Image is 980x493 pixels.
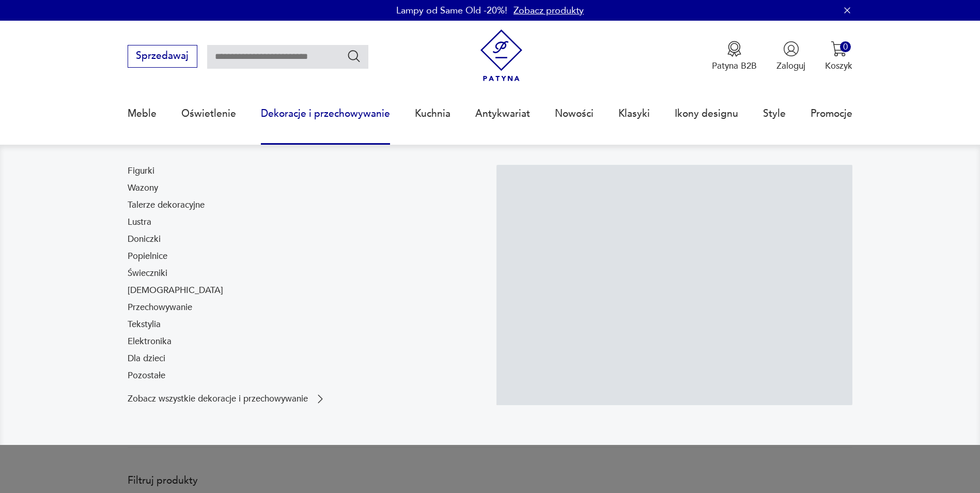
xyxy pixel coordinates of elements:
a: Elektronika [128,335,172,348]
a: Dekoracje i przechowywanie [261,90,390,137]
button: 0Koszyk [825,41,852,72]
a: Zobacz produkty [514,4,584,17]
a: Talerze dekoracyjne [128,199,205,211]
p: Zaloguj [776,60,805,72]
p: Koszyk [825,60,852,72]
button: Zaloguj [776,41,805,72]
p: Lampy od Same Old -20%! [396,4,507,17]
a: Style [763,90,786,137]
div: 0 [840,41,851,52]
a: Nowości [555,90,594,137]
a: Pozostałe [128,369,165,382]
a: Meble [128,90,157,137]
a: Lustra [128,216,151,228]
a: Sprzedawaj [128,53,197,61]
a: Świeczniki [128,267,167,280]
a: Klasyki [618,90,650,137]
img: Ikona koszyka [831,41,847,57]
img: Ikona medalu [726,41,742,57]
a: Przechowywanie [128,301,192,314]
a: Popielnice [128,250,167,263]
button: Sprzedawaj [128,45,197,68]
a: Kuchnia [415,90,450,137]
a: Wazony [128,182,158,194]
a: Tekstylia [128,318,161,331]
a: Figurki [128,165,154,177]
a: Ikona medaluPatyna B2B [712,41,757,72]
a: Ikony designu [675,90,738,137]
button: Szukaj [347,49,362,64]
img: Ikonka użytkownika [783,41,799,57]
a: Promocje [811,90,852,137]
p: Patyna B2B [712,60,757,72]
img: Patyna - sklep z meblami i dekoracjami vintage [475,29,527,82]
a: Dla dzieci [128,352,165,365]
a: Zobacz wszystkie dekoracje i przechowywanie [128,393,326,405]
p: Zobacz wszystkie dekoracje i przechowywanie [128,395,308,403]
a: Antykwariat [475,90,530,137]
a: Oświetlenie [181,90,236,137]
a: [DEMOGRAPHIC_DATA] [128,284,223,297]
a: Doniczki [128,233,161,245]
button: Patyna B2B [712,41,757,72]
